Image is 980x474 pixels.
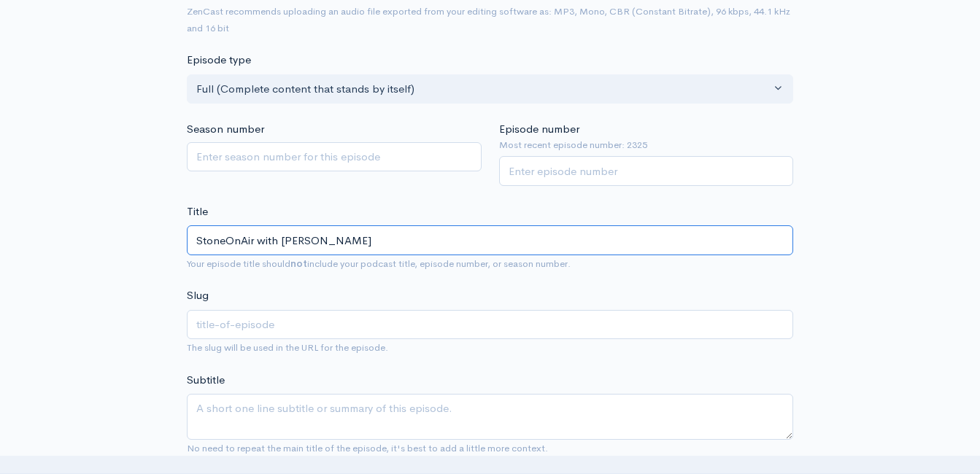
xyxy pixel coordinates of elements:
div: Full (Complete content that stands by itself) [196,81,771,98]
label: Episode type [187,52,251,69]
small: The slug will be used in the URL for the episode. [187,341,388,354]
label: Episode number [499,121,579,138]
input: Enter season number for this episode [187,142,482,172]
label: Season number [187,121,264,138]
small: ZenCast recommends uploading an audio file exported from your editing software as: MP3, Mono, CBR... [187,5,790,34]
input: What is the episode's title? [187,225,793,255]
label: Subtitle [187,372,225,389]
small: No need to repeat the main title of the episode, it's best to add a little more context. [187,442,548,454]
small: Your episode title should include your podcast title, episode number, or season number. [187,257,571,270]
button: Full (Complete content that stands by itself) [187,74,793,104]
small: Most recent episode number: 2325 [499,138,794,152]
input: title-of-episode [187,310,793,340]
label: Slug [187,287,209,304]
strong: not [290,257,307,270]
input: Enter episode number [499,156,794,186]
label: Title [187,203,208,220]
